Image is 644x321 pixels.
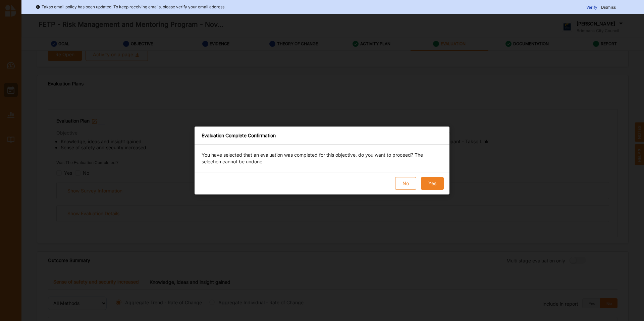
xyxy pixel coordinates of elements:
p: You have selected that an evaluation was completed for this objective, do you want to proceed? Th... [202,152,442,165]
div: Takso email policy has been updated. To keep receiving emails, please verify your email address. [36,4,225,10]
button: Yes [421,177,444,190]
button: No [395,177,416,190]
span: Verify [586,5,597,10]
div: Evaluation Complete Confirmation [195,127,449,145]
span: Dismiss [601,5,616,10]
